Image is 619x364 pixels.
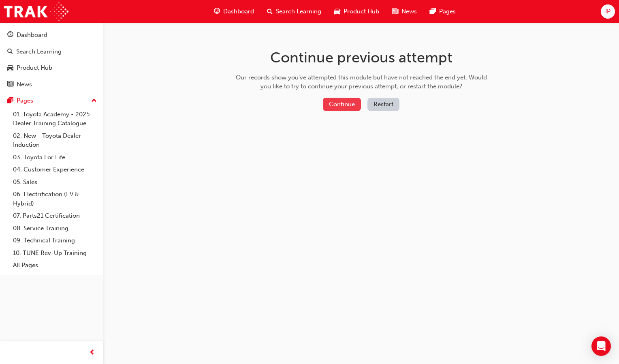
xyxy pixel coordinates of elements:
button: IP [601,4,615,19]
button: DashboardSearch LearningProduct HubNews [3,26,100,93]
span: car-icon [334,6,340,17]
span: pages-icon [7,97,13,105]
button: Pages [3,93,100,108]
a: 08. Service Training [10,222,100,235]
a: News [3,77,100,92]
div: Dashboard [17,30,47,40]
a: 06. Electrification (EV & Hybrid) [10,188,100,210]
span: News [401,7,417,16]
a: guage-iconDashboard [207,3,260,20]
span: up-icon [91,96,97,106]
span: search-icon [7,48,13,56]
span: Search Learning [276,7,321,16]
a: All Pages [10,259,100,272]
h1: Continue previous attempt [233,49,490,66]
div: Our records show you've attempted this module but have not reached the end yet. Would you like to... [233,73,490,91]
div: Open Intercom Messenger [591,336,611,356]
span: search-icon [267,6,273,17]
img: Trak [4,2,68,21]
a: search-iconSearch Learning [260,3,328,20]
a: 09. Technical Training [10,234,100,247]
div: Pages [17,96,33,105]
span: prev-icon [89,348,95,358]
span: guage-icon [214,6,220,17]
a: 02. New - Toyota Dealer Induction [10,130,100,151]
a: pages-iconPages [423,3,462,20]
a: 07. Parts21 Certification [10,210,100,222]
a: 03. Toyota For Life [10,151,100,164]
a: news-iconNews [386,3,423,20]
a: 10. TUNE Rev-Up Training [10,247,100,259]
div: Product Hub [17,63,52,73]
span: Dashboard [223,7,254,16]
span: guage-icon [7,32,13,39]
a: Product Hub [3,60,100,75]
button: Continue [323,98,361,111]
span: car-icon [7,64,13,72]
div: Search Learning [16,47,62,56]
a: 05. Sales [10,176,100,188]
div: News [17,80,32,89]
a: Dashboard [3,28,100,43]
span: Product Hub [344,7,379,16]
span: IP [605,7,610,16]
span: Pages [439,7,456,16]
a: 01. Toyota Academy - 2025 Dealer Training Catalogue [10,108,100,130]
span: pages-icon [430,6,436,17]
span: news-icon [7,81,13,88]
a: car-iconProduct Hub [328,3,386,20]
a: Search Learning [3,44,100,59]
button: Restart [367,98,399,111]
span: news-icon [392,6,398,17]
a: 04. Customer Experience [10,163,100,176]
